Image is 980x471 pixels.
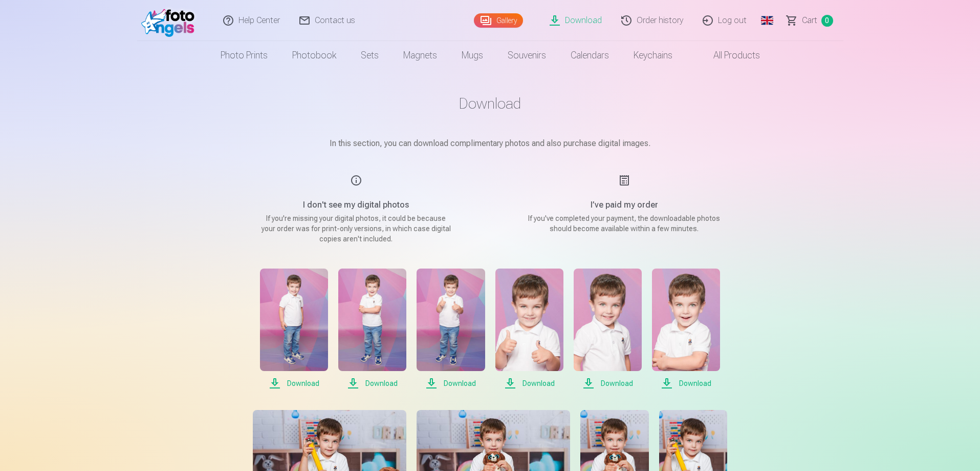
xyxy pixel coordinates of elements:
[495,269,563,390] a: Download
[260,377,328,390] span: Download
[280,41,349,70] a: Photobook
[391,41,449,70] a: Magnets
[652,269,720,390] a: Download
[574,269,642,390] a: Download
[338,269,406,390] a: Download
[260,269,328,390] a: Download
[495,377,563,390] span: Download
[558,41,621,70] a: Calendars
[259,213,453,244] p: If you're missing your digital photos, it could be because your order was for print-only versions...
[527,199,722,211] h5: I’ve paid my order
[417,377,485,390] span: Download
[821,15,833,27] span: 0
[141,4,200,37] img: /fa2
[349,41,391,70] a: Sets
[449,41,495,70] a: Mugs
[474,13,523,28] a: Gallery
[234,137,746,150] p: In this section, you can download complimentary photos and also purchase digital images.
[234,94,746,113] h1: Download
[208,41,280,70] a: Photo prints
[802,14,817,27] span: Сart
[621,41,685,70] a: Keychains
[417,269,485,390] a: Download
[574,377,642,390] span: Download
[685,41,772,70] a: All products
[259,199,453,211] h5: I don't see my digital photos
[527,213,722,234] p: If you've completed your payment, the downloadable photos should become available within a few mi...
[495,41,558,70] a: Souvenirs
[338,377,406,390] span: Download
[652,377,720,390] span: Download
